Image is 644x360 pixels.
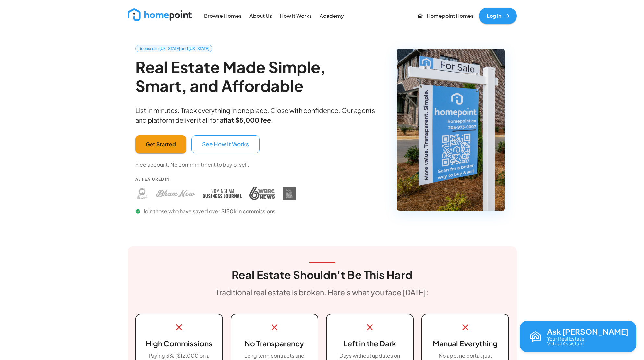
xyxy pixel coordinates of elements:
[317,8,346,23] a: Academy
[135,208,296,215] p: Join those who have saved over $150k in commissions
[547,327,628,336] p: Ask [PERSON_NAME]
[203,187,242,200] img: Birmingham Business Journal press coverage - Homepoint featured in Birmingham Business Journal
[201,8,244,23] a: Browse Homes
[277,8,314,23] a: How it Works
[191,135,260,153] button: See How It Works
[239,338,310,350] h6: No Transparency
[156,187,195,200] img: Bham Now press coverage - Homepoint featured in Bham Now
[430,338,501,350] h6: Manual Everything
[280,12,312,20] p: How it Works
[135,135,186,153] button: Get Started
[135,161,249,169] p: Free account. No commmitment to buy or sell.
[135,58,380,95] h2: Real Estate Made Simple, Smart, and Affordable
[249,12,272,20] p: About Us
[204,12,242,20] p: Browse Homes
[135,187,148,200] img: Huntsville Blast press coverage - Homepoint featured in Huntsville Blast
[547,336,584,346] p: Your Real Estate Virtual Assistant
[135,106,380,125] p: List in minutes. Track everything in one place. Close with confidence. Our agents and platform de...
[528,329,543,344] img: Reva
[216,287,428,298] h6: Traditional real estate is broken. Here's what you face [DATE]:
[427,12,474,20] p: Homepoint Homes
[320,12,344,20] p: Academy
[397,49,505,211] img: Homepoint real estate for sale sign - Licensed brokerage in Alabama and Tennessee
[249,187,275,200] img: WBRC press coverage - Homepoint featured in WBRC
[232,268,413,281] h3: Real Estate Shouldn't Be This Hard
[223,116,271,124] b: flat $5,000 fee
[283,187,296,200] img: DIY Homebuyers Academy press coverage - Homepoint featured in DIY Homebuyers Academy
[136,46,212,51] span: Licensed in [US_STATE] and [US_STATE]
[135,176,296,182] p: As Featured In
[135,45,212,52] a: Licensed in [US_STATE] and [US_STATE]
[520,321,636,352] button: Open chat with Reva
[479,8,517,24] a: Log In
[247,8,274,23] a: About Us
[144,338,214,350] h6: High Commissions
[128,8,192,21] img: new_logo_light.png
[334,338,405,350] h6: Left in the Dark
[414,8,476,24] a: Homepoint Homes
